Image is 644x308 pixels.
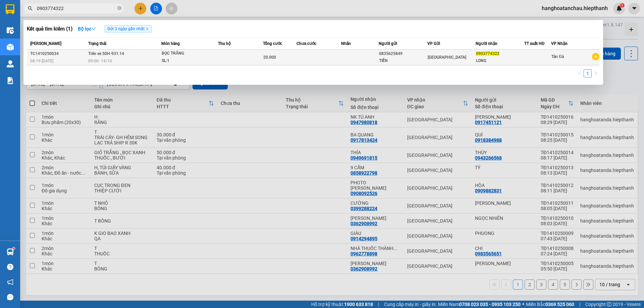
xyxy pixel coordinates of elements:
[117,6,121,10] span: close-circle
[7,279,13,285] span: notification
[105,25,152,33] span: Gửi 3 ngày gần nhất
[379,50,427,57] div: 0835625849
[13,247,15,249] sup: 1
[576,69,584,77] li: Previous Page
[7,44,14,51] img: warehouse-icon
[427,41,440,46] span: VP Gửi
[476,41,497,46] span: Người nhận
[161,41,180,46] span: Món hàng
[72,23,101,34] button: Bộ lọcdown
[379,41,397,46] span: Người gửi
[594,71,598,75] span: right
[428,55,466,60] span: [GEOGRAPHIC_DATA]
[524,41,545,46] span: TT xuất HĐ
[341,41,351,46] span: Nhãn
[592,69,600,77] li: Next Page
[7,294,13,300] span: message
[592,53,599,60] span: plus-circle
[584,70,591,77] a: 1
[379,57,427,64] div: TIỀN
[576,69,584,77] button: left
[37,5,116,12] input: Tìm tên, số ĐT hoặc mã đơn
[30,41,61,46] span: [PERSON_NAME]
[584,69,592,77] li: 1
[476,51,499,56] span: 0903774322
[297,41,316,46] span: Chưa cước
[7,27,14,34] img: warehouse-icon
[218,41,231,46] span: Thu hộ
[162,50,212,57] div: BỌC TRẮNG
[6,4,14,14] img: logo-vxr
[30,59,53,63] span: 08:19 [DATE]
[7,77,14,84] img: solution-icon
[551,54,564,59] span: Tản Đà
[263,41,282,46] span: Tổng cước
[78,26,96,32] strong: Bộ lọc
[578,71,582,75] span: left
[7,60,14,67] img: warehouse-icon
[263,55,276,60] span: 20.000
[117,5,121,12] span: close-circle
[162,57,212,65] div: SL: 1
[592,69,600,77] button: right
[30,50,86,57] div: TC1410250034
[91,26,96,31] span: down
[7,264,13,270] span: question-circle
[476,57,524,64] div: LONG
[88,59,112,63] span: 09:00 - 14/10
[146,27,149,30] span: close
[88,41,106,46] span: Trạng thái
[28,6,33,11] span: search
[27,25,72,33] h3: Kết quả tìm kiếm ( 1 )
[7,248,14,255] img: warehouse-icon
[551,41,568,46] span: VP Nhận
[88,51,124,56] span: Trên xe 50H-931.14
